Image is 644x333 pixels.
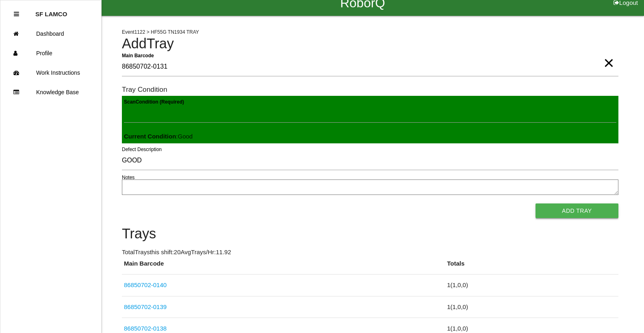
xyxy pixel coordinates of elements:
p: SF LAMCO [35,4,67,17]
a: Knowledge Base [0,82,101,102]
b: Current Condition [124,133,176,140]
button: Add Tray [536,203,618,218]
b: Scan Condition (Required) [124,99,184,105]
label: Defect Description [122,146,162,153]
span: : Good [124,133,193,140]
a: Work Instructions [0,63,101,82]
th: Totals [445,259,618,275]
a: 86850702-0139 [124,303,167,310]
a: Profile [0,43,101,63]
h6: Tray Condition [122,86,618,93]
div: Close [14,4,19,24]
th: Main Barcode [122,259,445,275]
h4: Trays [122,226,618,242]
a: 86850702-0138 [124,325,167,332]
a: Dashboard [0,24,101,43]
span: Clear Input [603,47,614,63]
label: Notes [122,174,134,181]
td: 1 ( 1 , 0 , 0 ) [445,275,618,296]
b: Main Barcode [122,52,154,58]
span: Event 1122 > HF55G TN1934 TRAY [122,29,199,35]
td: 1 ( 1 , 0 , 0 ) [445,296,618,318]
input: Required [122,58,618,76]
a: 86850702-0140 [124,281,167,288]
h4: Add Tray [122,36,618,52]
p: Total Trays this shift: 20 Avg Trays /Hr: 11.92 [122,248,618,257]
